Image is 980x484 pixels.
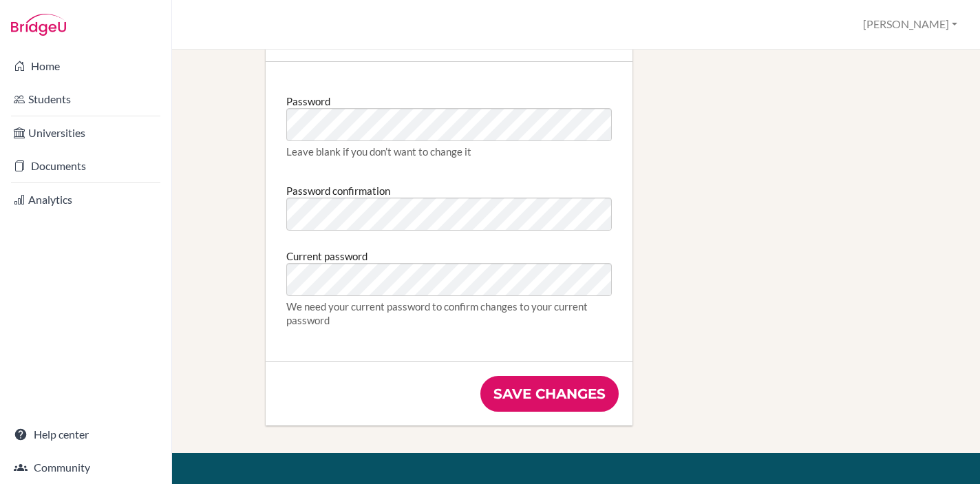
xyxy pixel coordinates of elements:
[286,90,330,108] label: Password
[3,454,169,481] a: Community
[3,119,169,147] a: Universities
[857,12,963,37] button: [PERSON_NAME]
[286,299,612,327] div: We need your current password to confirm changes to your current password
[11,14,66,36] img: Bridge-U
[286,179,390,198] label: Password confirmation
[480,376,619,412] input: Save changes
[286,145,612,158] div: Leave blank if you don’t want to change it
[286,244,367,263] label: Current password
[3,152,169,180] a: Documents
[3,186,169,213] a: Analytics
[3,52,169,80] a: Home
[3,421,169,448] a: Help center
[3,85,169,113] a: Students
